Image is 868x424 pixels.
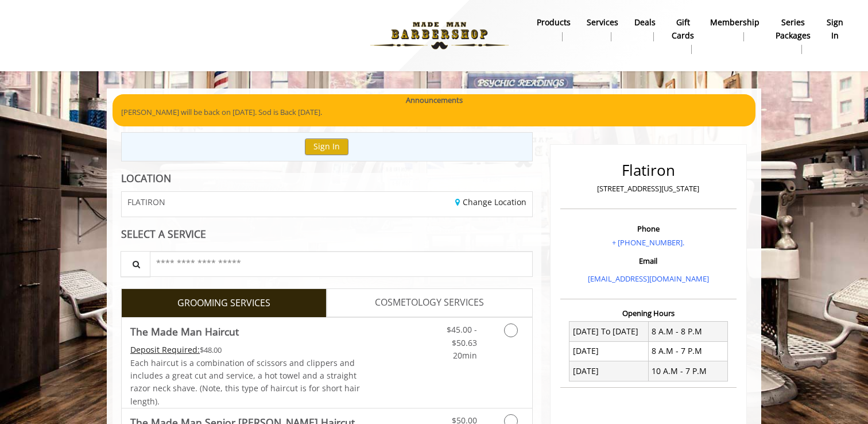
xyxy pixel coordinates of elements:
[560,309,737,317] h3: Opening Hours
[648,322,727,341] td: 8 A.M - 8 P.M
[648,341,727,361] td: 8 A.M - 7 P.M
[569,322,649,341] td: [DATE] To [DATE]
[569,361,649,381] td: [DATE]
[768,14,819,57] a: Series packagesSeries packages
[130,344,200,355] span: This service needs some Advance to be paid before we block your appointment
[672,16,694,42] b: gift cards
[819,14,851,44] a: sign insign in
[648,361,727,381] td: 10 A.M - 7 P.M
[569,341,649,361] td: [DATE]
[776,16,811,42] b: Series packages
[563,162,734,179] h2: Flatiron
[121,229,533,240] div: SELECT A SERVICE
[447,324,477,348] span: $45.00 - $50.63
[587,16,618,29] b: Services
[537,16,571,29] b: products
[626,14,664,44] a: DealsDeals
[121,106,747,118] p: [PERSON_NAME] will be back on [DATE]. Sod is Back [DATE].
[563,225,734,233] h3: Phone
[827,16,843,42] b: sign in
[406,94,463,106] b: Announcements
[664,14,702,57] a: Gift cardsgift cards
[579,14,626,44] a: ServicesServices
[455,196,526,207] a: Change Location
[529,14,579,44] a: Productsproducts
[453,350,477,361] span: 20min
[710,16,759,29] b: Membership
[130,344,361,356] div: $48.00
[702,14,768,44] a: MembershipMembership
[121,171,171,185] b: LOCATION
[177,296,270,311] span: GROOMING SERVICES
[305,138,348,155] button: Sign In
[361,4,518,67] img: Made Man Barbershop logo
[130,323,239,340] b: The Made Man Haircut
[588,273,709,284] a: [EMAIL_ADDRESS][DOMAIN_NAME]
[375,295,484,310] span: COSMETOLOGY SERVICES
[121,251,150,277] button: Service Search
[612,237,684,248] a: + [PHONE_NUMBER].
[563,257,734,265] h3: Email
[634,16,656,29] b: Deals
[130,357,360,407] span: Each haircut is a combination of scissors and clippers and includes a great cut and service, a ho...
[127,198,165,206] span: FLATIRON
[563,183,734,195] p: [STREET_ADDRESS][US_STATE]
